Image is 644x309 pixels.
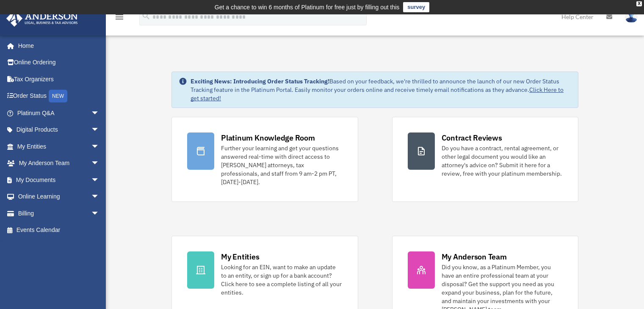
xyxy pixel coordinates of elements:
a: Click Here to get started! [191,86,564,102]
div: Get a chance to win 6 months of Platinum for free just by filling out this [215,2,400,12]
span: arrow_drop_down [91,171,108,189]
div: Looking for an EIN, want to make an update to an entity, or sign up for a bank account? Click her... [221,263,342,297]
a: Online Learningarrow_drop_down [6,188,112,205]
div: Do you have a contract, rental agreement, or other legal document you would like an attorney's ad... [442,144,563,178]
a: My Documentsarrow_drop_down [6,171,112,188]
a: Platinum Knowledge Room Further your learning and get your questions answered real-time with dire... [171,117,358,202]
div: close [636,1,642,6]
a: Order StatusNEW [6,88,112,105]
div: Contract Reviews [442,132,502,143]
span: arrow_drop_down [91,105,108,122]
div: Further your learning and get your questions answered real-time with direct access to [PERSON_NAM... [221,144,342,186]
a: My Anderson Teamarrow_drop_down [6,155,112,172]
span: arrow_drop_down [91,138,108,155]
a: Digital Productsarrow_drop_down [6,121,112,138]
span: arrow_drop_down [91,121,108,139]
a: Online Ordering [6,54,112,71]
div: My Entities [221,251,259,262]
div: Platinum Knowledge Room [221,132,315,143]
a: Events Calendar [6,222,112,239]
strong: Exciting News: Introducing Order Status Tracking! [191,77,329,85]
a: Contract Reviews Do you have a contract, rental agreement, or other legal document you would like... [392,117,578,202]
i: search [141,11,151,21]
img: User Pic [625,11,638,23]
div: My Anderson Team [442,251,507,262]
a: Home [6,37,108,54]
span: arrow_drop_down [91,188,108,206]
a: Tax Organizers [6,71,112,88]
a: My Entitiesarrow_drop_down [6,138,112,155]
div: NEW [49,90,67,102]
a: survey [403,2,429,12]
i: menu [114,12,124,22]
img: Anderson Advisors Platinum Portal [4,10,80,27]
div: Based on your feedback, we're thrilled to announce the launch of our new Order Status Tracking fe... [191,77,571,102]
span: arrow_drop_down [91,205,108,222]
a: menu [114,15,124,22]
a: Billingarrow_drop_down [6,205,112,222]
span: arrow_drop_down [91,155,108,172]
a: Platinum Q&Aarrow_drop_down [6,105,112,121]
